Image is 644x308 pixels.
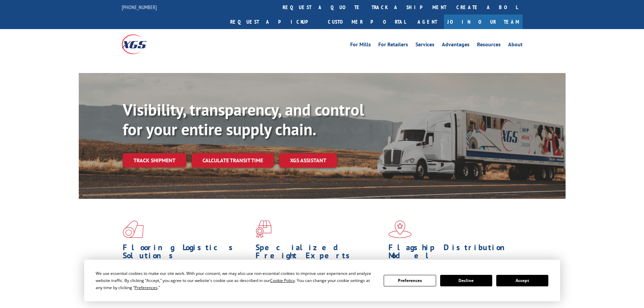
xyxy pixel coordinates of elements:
[135,285,158,290] span: Preferences
[415,42,434,49] a: Services
[192,153,274,168] a: Calculate transit time
[123,220,144,238] img: xgs-icon-total-supply-chain-intelligence-red
[123,99,364,140] b: Visibility, transparency, and control for your entire supply chain.
[442,42,470,49] a: Advantages
[411,15,444,29] a: Agent
[350,42,371,49] a: For Mills
[508,42,523,49] a: About
[96,270,376,291] div: We use essential cookies to make our site work. With your consent, we may also use non-essential ...
[440,275,492,286] button: Decline
[496,275,548,286] button: Accept
[84,260,560,301] div: Cookie Consent Prompt
[323,15,411,29] a: Customer Portal
[225,15,323,29] a: Request a pickup
[388,220,412,238] img: xgs-icon-flagship-distribution-model-red
[123,153,186,167] a: Track shipment
[270,278,295,283] span: Cookie Policy
[444,15,523,29] a: Join Our Team
[122,4,157,10] a: [PHONE_NUMBER]
[279,153,337,168] a: XGS ASSISTANT
[477,42,501,49] a: Resources
[256,220,271,238] img: xgs-icon-focused-on-flooring-red
[384,275,436,286] button: Preferences
[388,243,516,263] h1: Flagship Distribution Model
[256,243,383,263] h1: Specialized Freight Experts
[378,42,408,49] a: For Retailers
[123,243,251,263] h1: Flooring Logistics Solutions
